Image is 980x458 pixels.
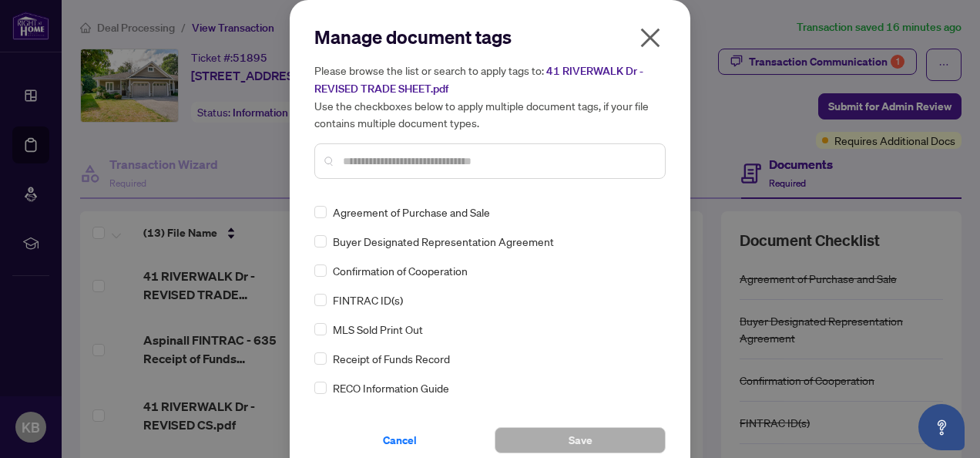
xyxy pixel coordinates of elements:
[333,233,554,250] span: Buyer Designated Representation Agreement
[314,427,485,453] button: Cancel
[333,350,450,367] span: Receipt of Funds Record
[333,291,403,308] span: FINTRAC ID(s)
[383,428,417,453] span: Cancel
[918,404,965,450] button: Open asap
[333,204,490,221] span: Agreement of Purchase and Sale
[333,379,449,396] span: RECO Information Guide
[495,427,666,453] button: Save
[314,62,666,131] h5: Please browse the list or search to apply tags to: Use the checkboxes below to apply multiple doc...
[638,25,663,50] span: close
[314,25,666,49] h2: Manage document tags
[333,321,423,338] span: MLS Sold Print Out
[333,262,468,279] span: Confirmation of Cooperation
